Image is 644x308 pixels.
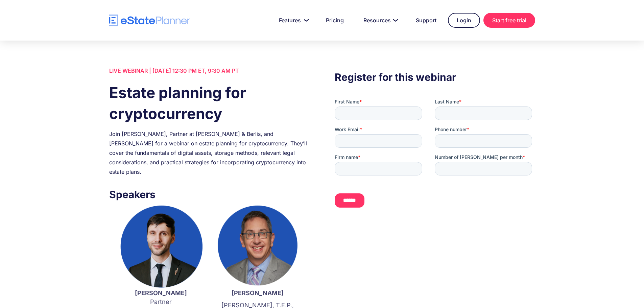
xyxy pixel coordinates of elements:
[109,129,309,176] div: Join [PERSON_NAME], Partner at [PERSON_NAME] & Berlis, and [PERSON_NAME] for a webinar on estate ...
[109,15,190,26] a: home
[271,14,314,27] a: Features
[408,14,445,27] a: Support
[109,82,309,124] h1: Estate planning for cryptocurrency
[355,14,404,27] a: Resources
[109,187,309,202] h3: Speakers
[318,14,352,27] a: Pricing
[335,98,535,213] iframe: Form 0
[232,289,284,297] strong: [PERSON_NAME]
[335,69,535,85] h3: Register for this webinar
[109,66,309,75] div: LIVE WEBINAR | [DATE] 12:30 PM ET, 9:30 AM PT
[119,289,202,306] p: Partner
[483,13,535,28] a: Start free trial
[135,289,187,297] strong: [PERSON_NAME]
[448,13,480,28] a: Login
